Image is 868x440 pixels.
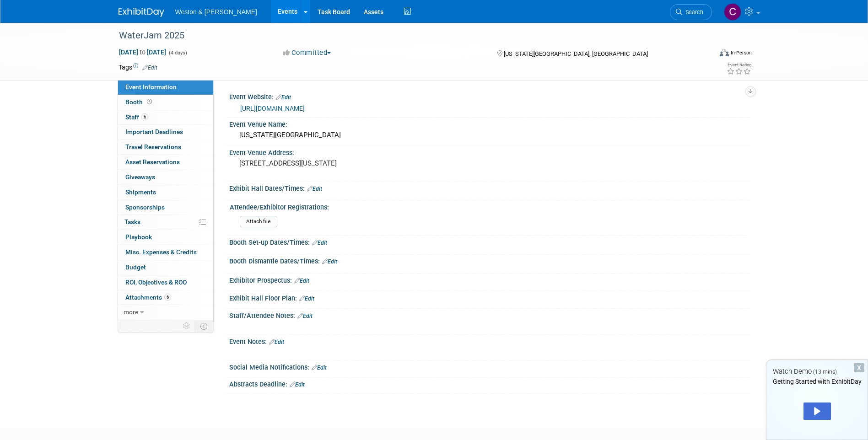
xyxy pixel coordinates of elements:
[724,3,741,21] img: Charles Gant
[229,236,750,247] div: Booth Set-up Dates/Times:
[118,155,213,170] a: Asset Reservations
[118,230,213,245] a: Playbook
[118,170,213,185] a: Giveaways
[118,215,213,230] a: Tasks
[682,9,703,16] span: Search
[720,49,729,56] img: Format-Inperson.png
[118,260,213,275] a: Budget
[179,320,195,332] td: Personalize Event Tab Strip
[118,290,213,305] a: Attachments6
[290,381,305,388] a: Edit
[276,94,291,101] a: Edit
[119,48,167,56] span: [DATE] [DATE]
[118,305,213,320] a: more
[125,113,148,121] span: Staff
[803,402,831,420] div: Play
[240,105,305,112] a: [URL][DOMAIN_NAME]
[118,245,213,260] a: Misc. Expenses & Credits
[239,159,436,167] pre: [STREET_ADDRESS][US_STATE]
[145,98,154,105] span: Booth not reserved yet
[658,48,752,61] div: Event Format
[230,200,746,212] div: Attendee/Exhibitor Registrations:
[297,313,313,319] a: Edit
[727,63,751,67] div: Event Rating
[766,377,868,386] div: Getting Started with ExhibitDay
[118,110,213,125] a: Staff6
[125,173,155,181] span: Giveaways
[229,377,750,389] div: Abstracts Deadline:
[125,83,177,91] span: Event Information
[118,140,213,155] a: Travel Reservations
[813,369,837,375] span: (13 mins)
[229,182,750,193] div: Exhibit Hall Dates/Times:
[118,95,213,110] a: Booth
[125,204,165,211] span: Sponsorships
[124,308,138,316] span: more
[125,294,171,301] span: Attachments
[118,200,213,215] a: Sponsorships
[670,4,712,20] a: Search
[312,365,327,371] a: Edit
[124,218,140,225] span: Tasks
[141,113,148,120] span: 6
[125,98,154,106] span: Booth
[269,339,284,345] a: Edit
[294,278,309,284] a: Edit
[229,274,750,285] div: Exhibitor Prospectus:
[125,233,152,241] span: Playbook
[229,291,750,303] div: Exhibit Hall Floor Plan:
[164,294,171,300] span: 6
[229,335,750,347] div: Event Notes:
[229,360,750,372] div: Social Media Notifications:
[229,254,750,266] div: Booth Dismantle Dates/Times:
[854,363,864,372] div: Dismiss
[118,185,213,200] a: Shipments
[229,118,750,129] div: Event Venue Name:
[175,8,257,16] span: Weston & [PERSON_NAME]
[229,90,750,102] div: Event Website:
[119,8,164,17] img: ExhibitDay
[125,188,156,196] span: Shipments
[118,275,213,290] a: ROI, Objectives & ROO
[236,128,743,142] div: [US_STATE][GEOGRAPHIC_DATA]
[125,128,183,135] span: Important Deadlines
[118,125,213,140] a: Important Deadlines
[118,80,213,95] a: Event Information
[116,27,698,44] div: WaterJam 2025
[125,143,181,150] span: Travel Reservations
[138,48,147,56] span: to
[312,240,327,246] a: Edit
[766,367,868,376] div: Watch Demo
[229,309,750,321] div: Staff/Attendee Notes:
[504,50,648,57] span: [US_STATE][GEOGRAPHIC_DATA], [GEOGRAPHIC_DATA]
[142,64,157,71] a: Edit
[168,50,187,56] span: (4 days)
[229,146,750,157] div: Event Venue Address:
[299,295,314,302] a: Edit
[119,63,157,72] td: Tags
[307,186,322,192] a: Edit
[125,158,180,166] span: Asset Reservations
[730,49,752,56] div: In-Person
[125,248,197,256] span: Misc. Expenses & Credits
[125,263,146,271] span: Budget
[194,320,213,332] td: Toggle Event Tabs
[322,258,337,265] a: Edit
[125,279,187,286] span: ROI, Objectives & ROO
[280,48,334,58] button: Committed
